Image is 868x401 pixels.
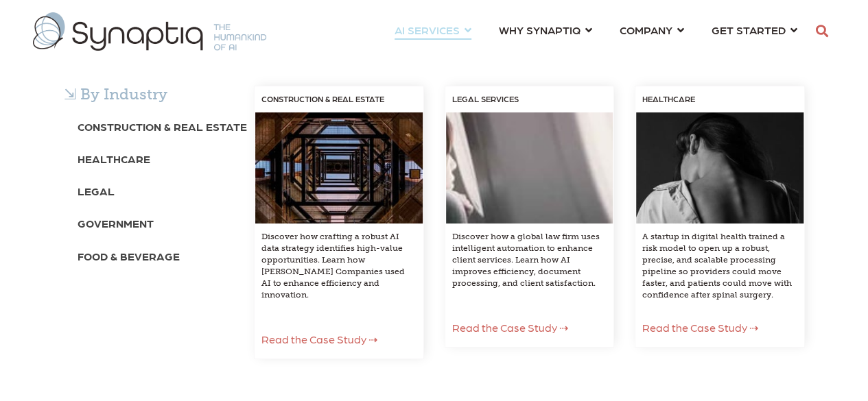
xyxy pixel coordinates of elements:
[381,7,811,56] nav: menu
[499,17,592,42] a: WHY SYNAPTIQ
[33,12,266,51] img: synaptiq logo-1
[620,21,672,39] span: COMPANY
[395,21,460,39] span: AI SERVICES
[712,21,786,39] span: GET STARTED
[395,17,471,42] a: AI SERVICES
[712,17,797,42] a: GET STARTED
[499,21,580,39] span: WHY SYNAPTIQ
[620,17,684,42] a: COMPANY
